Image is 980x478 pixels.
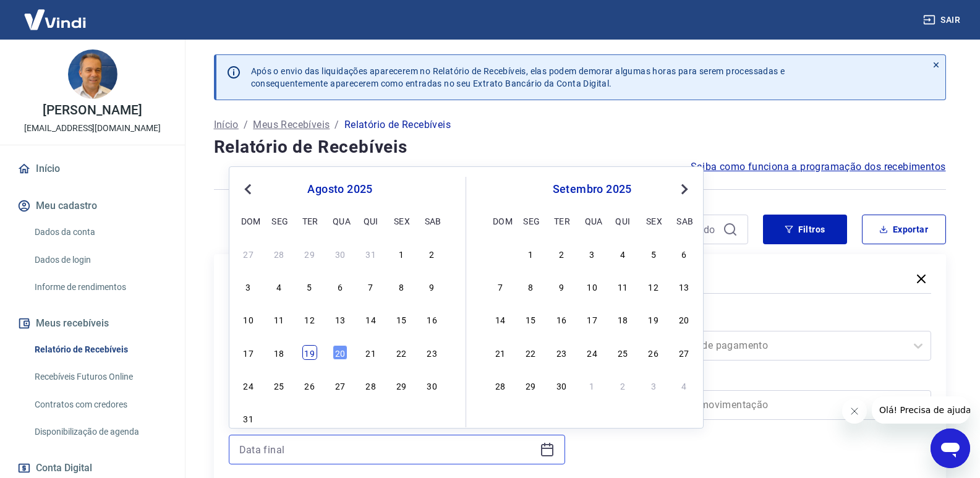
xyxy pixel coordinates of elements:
div: Choose quarta-feira, 30 de julho de 2025 [333,246,347,261]
div: Choose sexta-feira, 12 de setembro de 2025 [646,279,661,294]
div: Choose domingo, 17 de agosto de 2025 [241,345,256,360]
button: Sair [921,9,965,32]
a: Contratos com credores [30,392,170,417]
div: Choose segunda-feira, 28 de julho de 2025 [271,246,286,261]
p: Após o envio das liquidações aparecerem no Relatório de Recebíveis, elas podem demorar algumas ho... [251,65,785,90]
a: Meus Recebíveis [253,117,330,132]
button: Meus recebíveis [15,310,170,337]
div: Choose segunda-feira, 1 de setembro de 2025 [271,411,286,425]
p: Relatório de Recebíveis [344,117,451,132]
div: Choose domingo, 28 de setembro de 2025 [493,378,508,393]
button: Next Month [677,182,692,197]
div: Choose domingo, 3 de agosto de 2025 [241,279,256,294]
div: Choose sexta-feira, 1 de agosto de 2025 [394,246,409,261]
div: Choose quarta-feira, 13 de agosto de 2025 [333,312,347,326]
p: [EMAIL_ADDRESS][DOMAIN_NAME] [24,122,161,135]
a: Saiba como funciona a programação dos recebimentos [691,160,946,174]
img: 7e1ecb7b-0245-4c62-890a-4b6c5128be74.jpeg [68,49,117,99]
div: Choose segunda-feira, 29 de setembro de 2025 [523,378,538,393]
div: Choose segunda-feira, 4 de agosto de 2025 [271,279,286,294]
button: Previous Month [241,182,255,197]
div: sex [394,213,409,228]
div: Choose terça-feira, 9 de setembro de 2025 [554,279,569,294]
button: Exportar [862,215,946,244]
div: Choose quinta-feira, 4 de setembro de 2025 [364,411,378,425]
div: Choose domingo, 14 de setembro de 2025 [493,312,508,326]
div: Choose terça-feira, 26 de agosto de 2025 [302,378,317,393]
a: Dados de login [30,247,170,273]
div: Choose quinta-feira, 28 de agosto de 2025 [364,378,378,393]
div: Choose segunda-feira, 15 de setembro de 2025 [523,312,538,326]
p: [PERSON_NAME] [43,104,142,117]
div: Choose sexta-feira, 5 de setembro de 2025 [646,246,661,261]
iframe: Botão para abrir a janela de mensagens [931,429,970,468]
div: Choose quarta-feira, 1 de outubro de 2025 [585,378,600,393]
div: Choose domingo, 24 de agosto de 2025 [241,378,256,393]
button: Meu cadastro [15,192,170,220]
div: Choose sábado, 2 de agosto de 2025 [425,246,440,261]
div: Choose terça-feira, 29 de julho de 2025 [302,246,317,261]
div: Choose sexta-feira, 3 de outubro de 2025 [646,378,661,393]
h4: Relatório de Recebíveis [214,135,946,160]
div: Choose terça-feira, 19 de agosto de 2025 [302,345,317,360]
div: Choose quinta-feira, 31 de julho de 2025 [364,246,378,261]
div: Choose quinta-feira, 14 de agosto de 2025 [364,312,378,326]
div: Choose quarta-feira, 17 de setembro de 2025 [585,312,600,326]
img: Vindi [15,1,95,38]
div: Choose sexta-feira, 26 de setembro de 2025 [646,345,661,360]
div: Choose terça-feira, 2 de setembro de 2025 [302,411,317,425]
div: Choose sábado, 16 de agosto de 2025 [425,312,440,326]
div: ter [302,213,317,228]
a: Dados da conta [30,220,170,245]
div: Choose quarta-feira, 10 de setembro de 2025 [585,279,600,294]
div: Choose sexta-feira, 15 de agosto de 2025 [394,312,409,326]
div: Choose terça-feira, 2 de setembro de 2025 [554,246,569,261]
div: month 2025-09 [491,244,693,394]
div: Choose segunda-feira, 22 de setembro de 2025 [523,345,538,360]
div: Choose quarta-feira, 6 de agosto de 2025 [333,279,347,294]
div: Choose domingo, 21 de setembro de 2025 [493,345,508,360]
div: setembro 2025 [491,182,693,197]
div: Choose sexta-feira, 8 de agosto de 2025 [394,279,409,294]
div: Choose sábado, 27 de setembro de 2025 [676,345,691,360]
div: Choose sábado, 6 de setembro de 2025 [425,411,440,425]
div: Choose sábado, 20 de setembro de 2025 [676,312,691,326]
div: Choose segunda-feira, 18 de agosto de 2025 [271,345,286,360]
div: Choose domingo, 7 de setembro de 2025 [493,279,508,294]
a: Início [214,117,239,132]
div: Choose quarta-feira, 3 de setembro de 2025 [585,246,600,261]
div: dom [241,213,256,228]
div: Choose quinta-feira, 2 de outubro de 2025 [615,378,630,393]
div: Choose quinta-feira, 7 de agosto de 2025 [364,279,378,294]
div: Choose sábado, 4 de outubro de 2025 [676,378,691,393]
div: Choose terça-feira, 30 de setembro de 2025 [554,378,569,393]
div: Choose quinta-feira, 25 de setembro de 2025 [615,345,630,360]
label: Tipo de Movimentação [597,373,929,388]
div: sab [425,213,440,228]
div: Choose quinta-feira, 4 de setembro de 2025 [615,246,630,261]
div: Choose domingo, 31 de agosto de 2025 [493,246,508,261]
label: Forma de Pagamento [597,314,929,328]
div: Choose segunda-feira, 1 de setembro de 2025 [523,246,538,261]
div: dom [493,213,508,228]
button: Filtros [763,215,847,244]
div: Choose sexta-feira, 22 de agosto de 2025 [394,345,409,360]
div: seg [523,213,538,228]
a: Disponibilização de agenda [30,419,170,445]
a: Início [15,155,170,182]
div: Choose quarta-feira, 20 de agosto de 2025 [333,345,347,360]
div: Choose sábado, 30 de agosto de 2025 [425,378,440,393]
span: Olá! Precisa de ajuda? [7,9,104,19]
div: agosto 2025 [239,182,441,197]
div: qua [333,213,347,228]
div: qua [585,213,600,228]
div: qui [615,213,630,228]
div: Choose sexta-feira, 19 de setembro de 2025 [646,312,661,326]
div: Choose quinta-feira, 21 de agosto de 2025 [364,345,378,360]
div: sab [676,213,691,228]
div: month 2025-08 [239,244,441,427]
div: Choose terça-feira, 23 de setembro de 2025 [554,345,569,360]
